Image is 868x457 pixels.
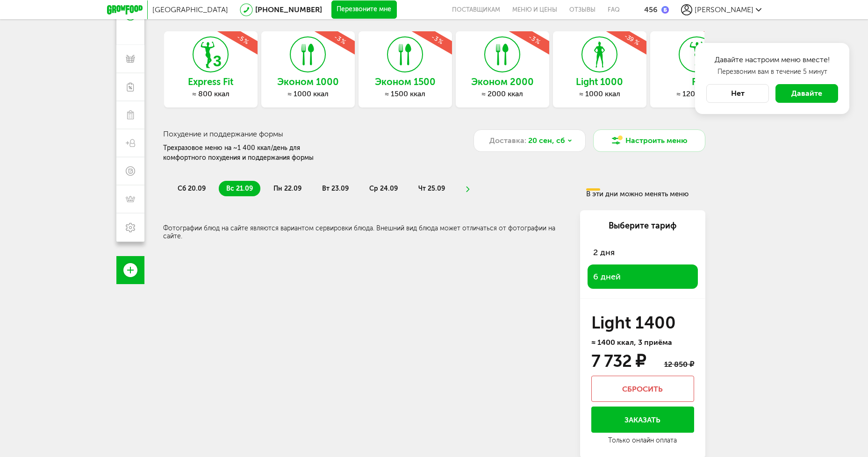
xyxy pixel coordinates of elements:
[591,315,694,330] h3: Light 1400
[591,338,672,347] span: ≈ 1400 ккал, 3 приёма
[297,11,384,68] div: -3 %
[178,185,206,193] span: сб 20.09
[593,246,692,259] span: 2 дня
[164,77,258,87] h3: Express Fit
[706,54,838,65] h4: Давайте настроим меню вместе!
[588,11,675,68] div: -39 %
[791,89,822,98] span: Давайте
[456,77,549,87] h3: Эконом 2000
[591,376,694,402] button: Сбросить
[369,185,398,193] span: ср 24.09
[331,0,397,19] button: Перезвоните мне
[553,89,646,99] div: ≈ 1000 ккал
[456,89,549,99] div: ≈ 2000 ккал
[664,360,694,369] div: 12 850 ₽
[273,185,301,193] span: пн 22.09
[261,77,355,87] h3: Эконом 1000
[359,89,452,99] div: ≈ 1500 ккал
[650,77,744,87] h3: Fit
[593,129,705,152] button: Настроить меню
[226,185,253,193] span: вс 21.09
[644,5,658,14] div: 456
[586,188,702,198] div: В эти дни можно менять меню
[163,129,452,138] h3: Похудение и поддержание формы
[394,11,481,68] div: -3 %
[261,89,355,99] div: ≈ 1000 ккал
[163,224,565,240] div: Фотографии блюд на сайте являются вариантом сервировки блюда. Внешний вид блюда может отличаться ...
[588,220,698,232] div: Выберите тариф
[591,407,694,433] button: Заказать
[418,185,445,193] span: чт 25.09
[322,185,349,193] span: вт 23.09
[163,143,343,163] div: Трехразовое меню на ~1 400 ккал/день для комфортного похудения и поддержания формы
[553,77,646,87] h3: Light 1000
[591,354,646,369] div: 7 732 ₽
[528,135,565,146] span: 20 сен, сб
[706,84,769,103] button: Нет
[200,11,287,68] div: -5 %
[775,84,838,103] button: Давайте
[650,89,744,99] div: ≈ 1200 ккал
[164,89,258,99] div: ≈ 800 ккал
[661,6,669,14] img: bonus_b.cdccf46.png
[706,67,838,77] p: Перезвоним вам в течение 5 минут
[593,270,692,283] span: 6 дней
[695,5,753,14] span: [PERSON_NAME]
[152,5,228,14] span: [GEOGRAPHIC_DATA]
[608,437,677,444] div: Только онлайн оплата
[491,11,578,68] div: -3 %
[359,77,452,87] h3: Эконом 1500
[489,135,526,146] span: Доставка:
[255,5,322,14] a: [PHONE_NUMBER]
